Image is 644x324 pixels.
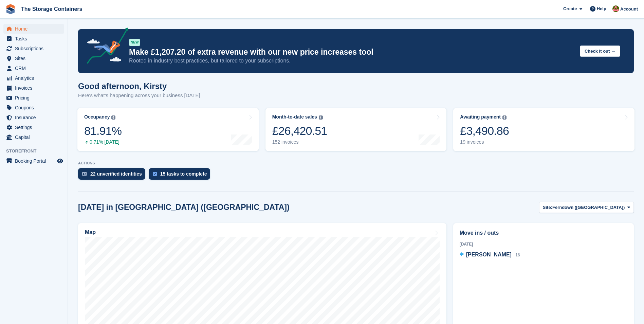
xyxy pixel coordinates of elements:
[84,124,122,138] div: 81.91%
[149,168,214,183] a: 15 tasks to complete
[56,157,64,165] a: Preview store
[90,171,142,177] div: 22 unverified identities
[111,115,115,120] img: icon-info-grey-7440780725fd019a000dd9b08b2336e03edf1995a4989e88bcd33f0948082b44.svg
[272,124,327,138] div: £26,420.51
[319,115,323,120] img: icon-info-grey-7440780725fd019a000dd9b08b2336e03edf1995a4989e88bcd33f0948082b44.svg
[460,114,501,120] div: Awaiting payment
[3,132,64,142] a: menu
[552,204,625,211] span: Ferndown ([GEOGRAPHIC_DATA])
[5,4,16,14] img: stora-icon-8386f47178a22dfd0bd8f6a31ec36ba5ce8667c1dd55bd0f319d3a0aa187defe.svg
[82,172,87,176] img: verify_identity-adf6edd0f0f0b5bbfe63781bf79b02c33cf7c696d77639b501bdc392416b5a36.svg
[453,108,634,151] a: Awaiting payment £3,490.86 19 invoices
[265,108,447,151] a: Month-to-date sales £26,420.51 152 invoices
[15,24,56,34] span: Home
[15,156,56,166] span: Booking Portal
[580,46,620,57] button: Check it out →
[15,64,56,73] span: CRM
[460,241,627,247] div: [DATE]
[543,204,552,211] span: Site:
[597,5,606,12] span: Help
[460,251,520,259] a: [PERSON_NAME] 16
[3,73,64,83] a: menu
[272,114,317,120] div: Month-to-date sales
[85,229,96,235] h2: Map
[77,108,259,151] a: Occupancy 81.91% 0.71% [DATE]
[160,171,207,177] div: 15 tasks to complete
[78,168,149,183] a: 22 unverified identities
[460,229,627,237] h2: Move ins / outs
[15,83,56,93] span: Invoices
[15,34,56,43] span: Tasks
[153,172,157,176] img: task-75834270c22a3079a89374b754ae025e5fb1db73e45f91037f5363f120a921f8.svg
[515,253,520,257] span: 16
[129,47,574,57] p: Make £1,207.20 of extra revenue with our new price increases tool
[3,113,64,122] a: menu
[15,132,56,142] span: Capital
[84,139,122,145] div: 0.71% [DATE]
[129,57,574,65] p: Rooted in industry best practices, but tailored to your subscriptions.
[15,113,56,122] span: Insurance
[612,5,619,12] img: Kirsty Simpson
[129,39,140,46] div: NEW
[272,139,327,145] div: 152 invoices
[460,124,509,138] div: £3,490.86
[84,114,110,120] div: Occupancy
[3,44,64,53] a: menu
[78,161,634,165] p: ACTIONS
[18,3,85,15] a: The Storage Containers
[3,93,64,103] a: menu
[78,203,290,212] h2: [DATE] in [GEOGRAPHIC_DATA] ([GEOGRAPHIC_DATA])
[78,82,200,91] h1: Good afternoon, Kirsty
[460,139,509,145] div: 19 invoices
[3,123,64,132] a: menu
[3,54,64,63] a: menu
[6,148,68,155] span: Storefront
[539,202,634,213] button: Site: Ferndown ([GEOGRAPHIC_DATA])
[15,73,56,83] span: Analytics
[563,5,577,12] span: Create
[466,252,512,257] span: [PERSON_NAME]
[15,93,56,103] span: Pricing
[78,92,200,100] p: Here's what's happening across your business [DATE]
[3,83,64,93] a: menu
[3,103,64,112] a: menu
[3,24,64,34] a: menu
[81,28,129,66] img: price-adjustments-announcement-icon-8257ccfd72463d97f412b2fc003d46551f7dbcb40ab6d574587a9cd5c0d94...
[15,44,56,53] span: Subscriptions
[620,6,638,13] span: Account
[3,34,64,43] a: menu
[3,64,64,73] a: menu
[15,54,56,63] span: Sites
[15,123,56,132] span: Settings
[502,115,507,120] img: icon-info-grey-7440780725fd019a000dd9b08b2336e03edf1995a4989e88bcd33f0948082b44.svg
[3,156,64,166] a: menu
[15,103,56,112] span: Coupons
